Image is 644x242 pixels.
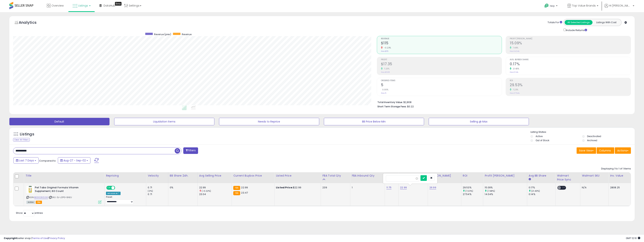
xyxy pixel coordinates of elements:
[35,186,80,194] b: Pet Tabs Original Formula Vitamin Supplement, 60 Count
[550,4,555,7] span: Help
[34,196,48,199] a: B00028ZLSG
[386,186,391,189] a: 11.75
[511,88,518,91] small: 7.23%
[51,4,64,7] span: Overview
[485,186,527,189] div: 15.09%
[381,50,388,52] small: Prev: $115
[510,71,518,73] small: Prev: 0.14%
[352,174,383,178] div: FBA inbound Qty
[511,46,518,49] small: 7.48%
[572,4,596,7] span: Top Value Brands
[529,174,554,178] div: Avg BB Share
[20,132,34,137] h5: Listings
[429,174,460,178] div: [PERSON_NAME]
[233,191,240,195] small: FBA
[582,174,607,178] div: Walmart SKU
[106,192,121,195] div: Amazon AI *
[148,174,167,178] div: Velocity
[610,186,628,189] div: 2808.25
[510,38,631,40] span: Profit [PERSON_NAME]
[485,174,525,178] div: Profit [PERSON_NAME]
[610,174,629,178] div: Inv. value
[487,189,495,192] small: (7.48%)
[429,186,436,189] a: 26.99
[48,196,72,199] span: | SKU: 0J-J2PG-8AEU
[510,59,631,61] span: Avg. Buybox Share
[233,186,240,190] small: FBA
[615,147,631,154] button: Actions
[26,186,101,203] div: ASIN:
[381,88,388,91] small: 0.00%
[13,157,39,164] button: Last 7 Days
[407,105,414,108] span: $0.22
[154,33,171,36] span: Revenue (prev)
[465,189,473,192] small: (7.23%)
[183,147,198,154] button: Filters
[115,186,121,189] span: OFF
[148,189,153,192] small: (0%)
[322,186,347,189] div: 239
[276,174,319,178] div: Listed Price
[352,186,382,189] div: 1
[9,118,110,125] button: Default
[381,38,502,40] span: Revenue
[529,186,555,189] div: 0.17%
[536,135,543,138] label: Active
[592,20,620,25] button: Listings With Cost
[597,147,614,154] button: Columns
[104,4,115,7] span: DataHub
[463,186,483,189] div: 29.53%
[233,174,273,178] div: Current Buybox Price
[510,62,631,67] h2: 0.17%
[531,189,540,192] small: (21.43%)
[531,130,635,134] p: Listing States:
[377,101,403,104] b: Total Inventory Value:
[19,159,34,162] span: Last 7 Days
[377,100,628,104] li: $2,808
[381,71,390,73] small: Prev: $16.18
[19,20,44,26] h5: Analytics
[26,201,35,204] span: All listings currently available for purchase on Amazon
[510,41,631,46] h2: 15.09%
[577,147,596,154] button: Save View
[604,4,634,12] a: Hi [PERSON_NAME]
[39,159,56,163] span: Compared to:
[429,118,529,125] button: Selling @ Max
[170,186,195,189] div: 0%
[383,67,390,70] small: 7.23%
[13,138,30,142] div: Clear All Filters
[106,196,143,204] div: Preset:
[381,62,502,67] h2: $17.35
[529,178,531,181] small: Avg BB Share.
[322,174,349,178] div: FBA Total Qty
[463,193,483,196] div: 27.54%
[199,186,232,189] div: 22.99
[219,118,319,125] button: Needs to Reprice
[529,193,555,196] div: 0.14%
[199,174,230,178] div: Avg Selling Price
[36,201,42,204] span: FBA
[25,174,103,178] div: Title
[599,149,611,152] span: Columns
[114,118,214,125] button: Liquidation Items
[202,189,211,192] small: (-0.22%)
[400,186,407,189] a: 22.99
[510,80,631,82] span: ROI
[463,174,482,178] div: ROI
[548,21,562,24] div: Totals For
[78,4,88,7] span: Listings
[557,174,573,182] div: Walmart Price Sync
[510,83,631,88] h2: 29.53%
[565,20,593,25] button: All Selected Listings
[106,174,145,178] div: Repricing
[511,67,519,70] small: 21.43%
[26,186,34,193] img: 41WWlSbEQSL._SL40_.jpg
[381,41,502,46] h2: $115
[170,174,196,178] div: BB Share 24h.
[544,3,549,8] i: Get Help
[582,186,606,189] div: N/A
[324,118,424,125] button: BB Price Below Min
[148,193,168,196] div: 0.71
[63,159,86,162] span: Aug-27 - Sep-02
[381,83,502,88] h2: 5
